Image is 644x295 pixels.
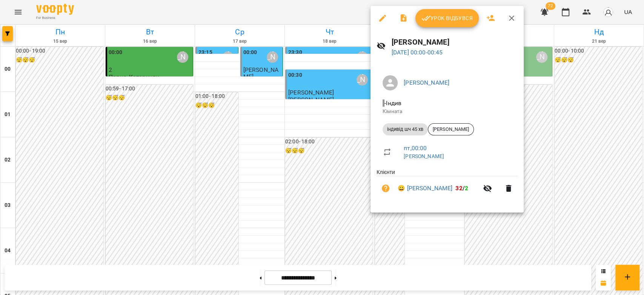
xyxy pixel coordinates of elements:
[383,99,403,107] span: - Індив
[404,79,449,86] a: [PERSON_NAME]
[428,123,474,135] div: [PERSON_NAME]
[455,185,462,192] span: 32
[465,185,468,192] span: 2
[404,144,427,152] a: пт , 00:00
[455,185,468,192] b: /
[404,153,444,159] a: [PERSON_NAME]
[377,179,395,197] button: Візит ще не сплачено. Додати оплату?
[377,168,518,203] ul: Клієнти
[398,184,452,193] a: 😀 [PERSON_NAME]
[392,49,443,56] a: [DATE] 00:00-00:45
[421,14,473,23] span: Урок відбувся
[383,126,428,133] span: індивід шч 45 хв
[428,126,473,133] span: [PERSON_NAME]
[392,36,518,48] h6: [PERSON_NAME]
[383,108,512,115] p: Кімната
[415,9,479,27] button: Урок відбувся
